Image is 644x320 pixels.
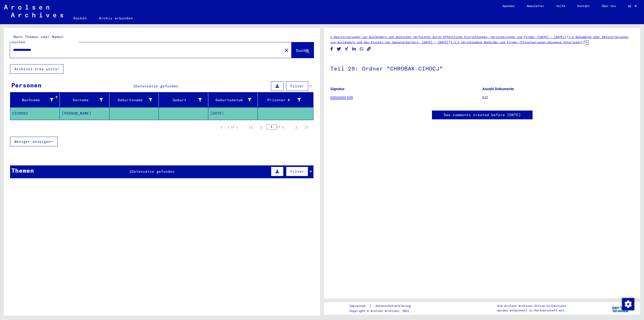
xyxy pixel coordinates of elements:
div: Geburtsdatum [210,96,258,104]
button: Previous page [256,122,266,132]
mat-header-cell: Geburtsdatum [208,93,258,107]
div: 1 – 1 of 1 [220,125,238,129]
div: Prisoner # [260,97,301,103]
span: DE [628,5,633,8]
button: Share on LinkedIn [351,46,357,52]
div: Zustimmung ändern [622,298,634,310]
p: Die Arolsen Archives Online-Collections [497,304,566,308]
h1: Teil 29: Ordner "CHROBAK-CIHOCJ" [330,57,634,79]
div: Vorname [62,96,109,104]
mat-header-cell: Geburt‏ [159,93,208,107]
span: Filter [290,84,304,88]
a: 2.2.2 Verschiedene Behörden und Firmen (Einzelpersonen-bezogene Unterlagen) [451,40,583,44]
button: Weniger anzeigen [10,137,58,146]
button: Suche [292,42,314,58]
span: 1 [129,169,132,174]
div: Personen [11,81,42,90]
div: Nachname [12,96,60,104]
div: Geburtsname [111,96,159,104]
button: Share on Facebook [329,46,334,52]
mat-icon: close [284,47,290,53]
div: Geburt‏ [161,96,208,104]
img: yv_logo.png [611,302,630,314]
span: Datensätze gefunden [135,84,178,88]
div: Geburt‏ [161,97,202,103]
a: See comments created before [DATE] [444,112,521,118]
b: Anzahl Dokumente [482,87,514,91]
mat-cell: [DATE] [208,107,258,120]
p: wurden entwickelt in Partnerschaft mit [497,308,566,313]
mat-cell: [PERSON_NAME] [60,107,109,120]
button: Filter [286,167,308,176]
a: 2 Registrierungen von Ausländern und deutschen Verfolgten durch öffentliche Einrichtungen, Versic... [330,35,566,39]
div: Themen [11,166,34,175]
button: Filter [286,81,308,91]
img: Arolsen_neg.svg [4,5,63,17]
button: Archival tree units [10,64,63,74]
span: / [583,40,585,44]
img: Zustimmung ändern [622,298,634,310]
mat-header-cell: Nachname [10,93,60,107]
p: 632 [482,95,634,100]
span: Filter [290,169,304,174]
button: Share on WhatsApp [359,46,364,52]
b: Signatur [330,87,345,91]
button: Clear [281,45,292,55]
button: Next page [291,122,301,132]
button: First page [246,122,256,132]
button: Share on Twitter [336,46,342,52]
div: Nachname [12,97,53,103]
mat-label: Nach Themen oder Namen suchen [12,34,63,44]
span: Datensätze gefunden [132,169,175,174]
div: Prisoner # [260,96,307,104]
div: Geburtsdatum [210,97,251,103]
span: Suche [296,48,308,53]
mat-cell: CICHOSZ [10,107,60,120]
span: 1 [133,84,135,88]
div: | [349,303,417,309]
mat-header-cell: Geburtsname [109,93,159,107]
span: / [448,40,451,44]
button: Copy link [366,46,372,52]
a: Impressum [349,303,369,309]
a: 02020203 029 [330,96,353,100]
div: Geburtsname [111,97,152,103]
mat-header-cell: Vorname [60,93,109,107]
div: of 1 [266,125,291,129]
span: / [566,34,569,39]
a: Archiv erkunden [93,12,139,24]
a: Suchen [67,12,93,24]
span: Weniger anzeigen [14,139,51,144]
mat-header-cell: Prisoner # [258,93,313,107]
button: Share on Xing [344,46,349,52]
a: Datenschutzerklärung [372,303,417,309]
p: Copyright © Arolsen Archives, 2021 [349,309,417,313]
div: Vorname [62,97,103,103]
button: Last page [301,122,311,132]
